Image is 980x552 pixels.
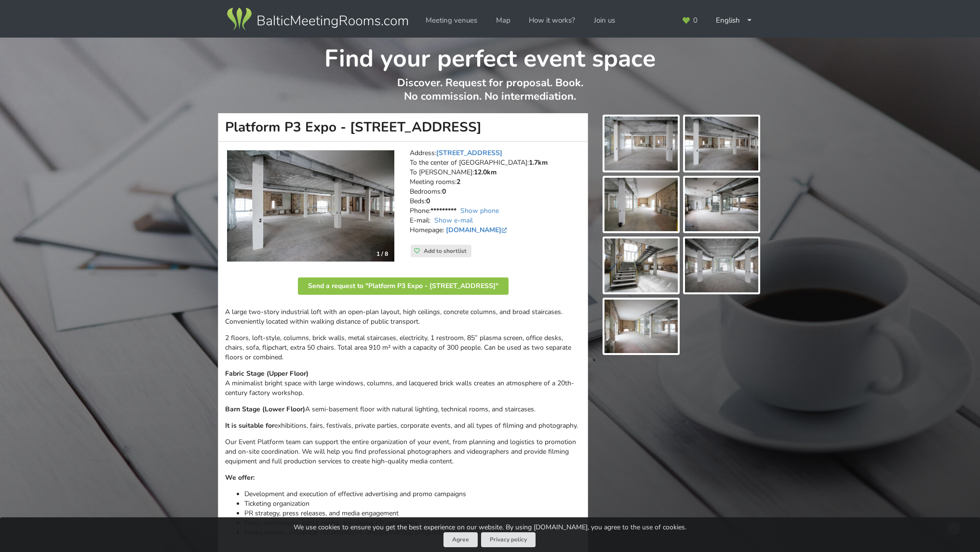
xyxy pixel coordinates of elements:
div: English [709,11,759,30]
strong: 12.0km [474,168,497,177]
a: Join us [587,11,622,30]
img: Platform P3 Expo - Pūpolu iela 3 | Riga | Event place - gallery picture [604,238,678,292]
img: Platform P3 Expo - Pūpolu iela 3 | Riga | Event place - gallery picture [604,178,678,232]
strong: 1.7km [529,158,548,167]
p: A large two-story industrial loft with an open-plan layout, high ceilings, concrete columns, and ... [225,307,581,327]
p: A minimalist bright space with large windows, columns, and lacquered brick walls creates an atmos... [225,369,581,398]
li: Ticketing organization [244,499,581,509]
a: [DOMAIN_NAME] [446,225,509,235]
strong: Barn Stage (Lower Floor) [225,405,305,414]
img: Platform P3 Expo - Pūpolu iela 3 | Riga | Event place - gallery picture [685,238,758,292]
strong: Fabric Stage (Upper Floor) [225,369,309,378]
strong: It is suitable for [225,421,274,430]
img: Platform P3 Expo - Pūpolu iela 3 | Riga | Event place - gallery picture [604,117,678,171]
p: 2 floors, loft-style, columns, brick walls, metal staircases, electricity, 1 restroom, 85” plasma... [225,333,581,362]
strong: We offer: [225,473,255,482]
div: 1 / 8 [371,247,394,261]
img: Platform P3 Expo - Pūpolu iela 3 | Riga | Event place - gallery picture [685,178,758,232]
img: Platform P3 Expo - Pūpolu iela 3 | Riga | Event place - gallery picture [604,300,678,354]
h1: Platform P3 Expo - [STREET_ADDRESS] [218,113,588,142]
img: Industrial-style space | Riga | Platform P3 Expo - Pūpolu iela 3 [227,150,394,262]
p: Discover. Request for proposal. Book. No commission. No intermediation. [218,76,762,113]
strong: 2 [456,177,460,186]
img: Baltic Meeting Rooms [225,6,410,33]
span: 0 [693,17,698,24]
a: Map [489,11,517,30]
strong: 0 [426,197,430,206]
strong: 0 [442,187,446,196]
img: Platform P3 Expo - Pūpolu iela 3 | Riga | Event place - gallery picture [685,117,758,171]
button: Agree [443,532,478,547]
a: Meeting venues [419,11,484,30]
a: How it works? [522,11,582,30]
button: Send a request to "Platform P3 Expo - [STREET_ADDRESS]" [298,277,509,295]
a: Show phone [460,206,499,215]
span: Add to shortlist [424,247,467,255]
li: PR strategy, press releases, and media engagement [244,509,581,518]
p: A semi-basement floor with natural lighting, technical rooms, and staircases. [225,405,581,414]
a: Privacy policy [481,532,536,547]
a: Industrial-style space | Riga | Platform P3 Expo - Pūpolu iela 3 1 / 8 [227,150,394,262]
address: Address: To the center of [GEOGRAPHIC_DATA]: To [PERSON_NAME]: Meeting rooms: Bedrooms: Beds: Pho... [410,148,581,245]
h1: Find your perfect event space [218,38,762,74]
a: Show e-mail [434,216,473,225]
a: [STREET_ADDRESS] [436,148,502,158]
span: exhibitions, fairs, festivals, private parties, corporate events, and all types of filming and ph... [225,421,578,430]
p: Our Event Platform team can support the entire organization of your event, from planning and logi... [225,437,581,466]
li: Development and execution of effective advertising and promo campaigns [244,489,581,499]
